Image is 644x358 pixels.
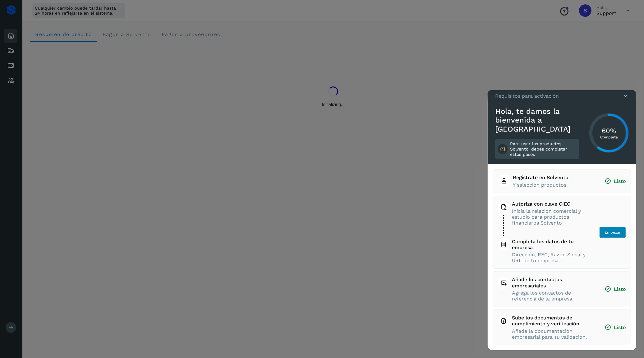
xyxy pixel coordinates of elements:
button: Empezar [599,227,626,238]
span: Añade la documentación empresarial para su validación. [512,328,593,340]
span: Dirección, RFC, Razón Social y URL de tu empresa [512,252,587,263]
div: Requisitos para activación [488,90,636,102]
h3: Hola, te damos la bienvenida a [GEOGRAPHIC_DATA] [495,107,579,134]
span: Listo [605,324,626,331]
button: Autoriza con clave CIECInicia la relación comercial y estudio para productos financieros Solvento... [498,201,626,264]
span: Registrate en Solvento [513,174,568,180]
button: Registrate en SolventoY selección productosListo [498,174,626,188]
span: Inicia la relación comercial y estudio para productos financieros Solvento [512,208,587,226]
span: Listo [605,178,626,184]
button: Sube los documentos de cumplimiento y verificaciónAñade la documentación empresarial para su vali... [498,315,626,340]
p: Requisitos para activación [495,93,559,99]
span: Completa los datos de tu empresa [512,239,587,250]
button: Añade los contactos empresarialesAgrega los contactos de referencia de la empresa.Listo [498,277,626,302]
p: Completa [600,135,618,139]
span: Agrega los contactos de referencia de la empresa. [512,290,593,302]
span: Añade los contactos empresariales [512,277,593,288]
span: Listo [605,286,626,292]
span: Empezar [605,230,621,235]
span: Y selección productos [513,182,568,188]
span: Autoriza con clave CIEC [512,201,587,207]
span: Sube los documentos de cumplimiento y verificación [512,315,593,327]
p: Para usar los productos Solvento, debes completar estos pasos [510,141,577,157]
h3: 60% [600,127,618,135]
